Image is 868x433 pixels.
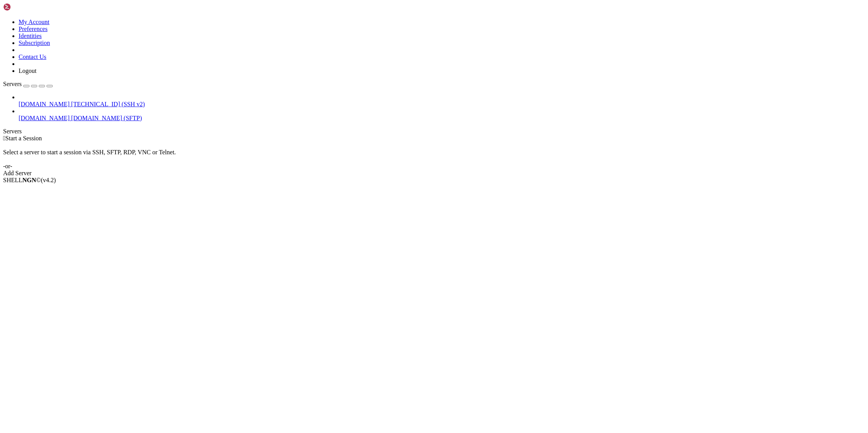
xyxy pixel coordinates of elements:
div: Select a server to start a session via SSH, SFTP, RDP, VNC or Telnet. -or- [3,142,865,170]
a: Logout [19,67,36,74]
span: [DOMAIN_NAME] [19,115,70,121]
a: Servers [3,81,53,87]
span: [TECHNICAL_ID] (SSH v2) [71,101,145,107]
span:  [3,135,5,141]
a: Preferences [19,26,48,32]
b: NGN [22,177,36,183]
a: [DOMAIN_NAME] [TECHNICAL_ID] (SSH v2) [19,101,865,108]
a: My Account [19,19,50,25]
span: Start a Session [5,135,42,141]
a: Subscription [19,40,50,46]
span: 4.2.0 [41,177,56,183]
span: [DOMAIN_NAME] (SFTP) [71,115,142,121]
span: SHELL © [3,177,56,183]
li: [DOMAIN_NAME] [TECHNICAL_ID] (SSH v2) [19,94,865,108]
a: [DOMAIN_NAME] [DOMAIN_NAME] (SFTP) [19,115,865,122]
a: Identities [19,33,42,39]
div: Servers [3,128,865,135]
span: Servers [3,81,22,87]
img: Shellngn [3,3,48,11]
li: [DOMAIN_NAME] [DOMAIN_NAME] (SFTP) [19,108,865,122]
span: [DOMAIN_NAME] [19,101,70,107]
div: Add Server [3,170,865,177]
a: Contact Us [19,53,46,60]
